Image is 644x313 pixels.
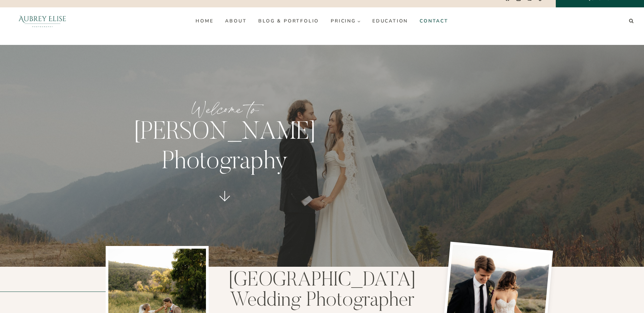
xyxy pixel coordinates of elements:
a: About [219,16,253,26]
img: Aubrey Elise Photography [8,7,77,35]
h1: [GEOGRAPHIC_DATA] Wedding Photographer [223,271,421,311]
a: Home [190,16,219,26]
a: Education [366,16,414,26]
button: Child menu of Pricing [325,16,367,26]
p: [PERSON_NAME] Photography [112,118,337,178]
p: Welcome to [112,97,337,122]
a: Contact [414,16,454,26]
a: Blog & Portfolio [253,16,325,26]
nav: Primary [190,16,454,26]
button: View Search Form [627,16,636,26]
